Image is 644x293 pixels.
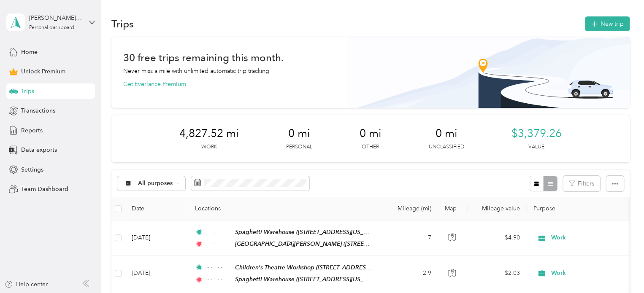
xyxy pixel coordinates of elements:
span: Work [551,233,628,242]
span: Trips [21,87,34,96]
button: Filters [563,176,600,191]
p: Work [201,143,217,151]
div: Personal dashboard [29,25,74,30]
span: 0 mi [436,127,457,140]
span: Reports [21,126,43,135]
h1: Trips [111,19,134,28]
th: Mileage value [468,197,527,220]
p: Value [528,143,544,151]
iframe: Everlance-gr Chat Button Frame [597,246,644,293]
span: Team Dashboard [21,185,68,194]
td: [DATE] [125,220,188,256]
td: $2.03 [468,256,527,291]
td: 7 [382,220,438,256]
button: New trip [585,16,630,31]
th: Mileage (mi) [382,197,438,220]
td: 2.9 [382,256,438,291]
span: $3,379.26 [511,127,562,140]
span: Work [551,269,628,278]
th: Locations [188,197,382,220]
span: 0 mi [360,127,382,140]
span: 4,827.52 mi [179,127,239,140]
th: Date [125,197,188,220]
span: Spaghetti Warehouse ([STREET_ADDRESS][US_STATE]) [235,276,382,283]
button: Help center [5,280,48,289]
span: All purposes [138,180,173,186]
span: - - : - - [207,275,231,284]
td: $4.90 [468,220,527,256]
span: - - : - - [207,239,231,248]
span: Spaghetti Warehouse ([STREET_ADDRESS][US_STATE]) [235,228,382,236]
th: Map [438,197,468,220]
span: - - : - - [207,263,231,272]
p: Unclassified [429,143,464,151]
span: Children's Theatre Workshop ([STREET_ADDRESS][US_STATE]) [235,264,402,271]
button: Get Everlance Premium [123,80,186,89]
span: Settings [21,165,43,174]
span: Home [21,48,38,56]
div: [PERSON_NAME] Hey [29,13,82,22]
p: Other [362,143,379,151]
span: Data exports [21,145,57,154]
span: 0 mi [288,127,310,140]
p: Personal [286,143,312,151]
span: - - : - - [207,227,231,237]
p: Never miss a mile with unlimited automatic trip tracking [123,67,269,75]
td: [DATE] [125,256,188,291]
span: Transactions [21,106,55,115]
span: [GEOGRAPHIC_DATA][PERSON_NAME] ([STREET_ADDRESS][US_STATE]) [235,240,430,247]
h1: 30 free trips remaining this month. [123,53,284,62]
img: Banner [347,37,630,108]
span: Unlock Premium [21,67,65,76]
